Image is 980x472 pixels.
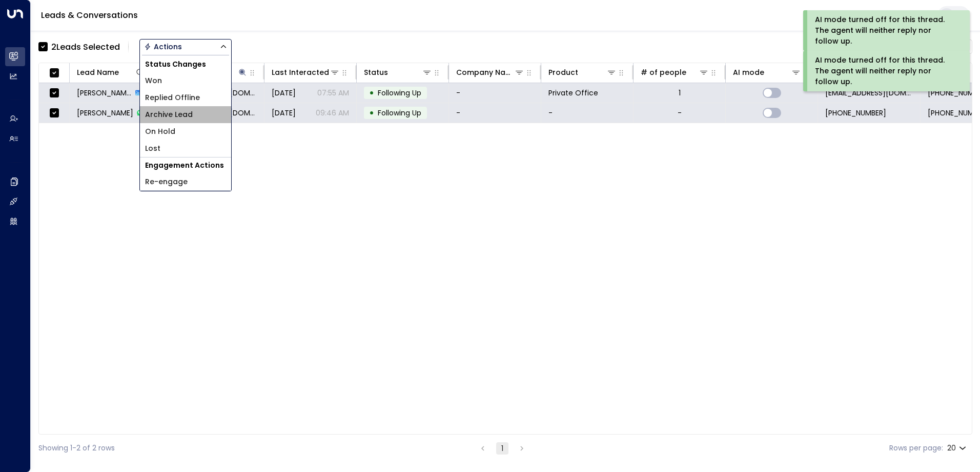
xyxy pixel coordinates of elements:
div: 20 [947,441,968,456]
div: • [369,104,374,122]
span: Replied Offline [145,92,200,103]
button: Actions [139,39,232,54]
div: 1 [679,88,681,98]
div: Actions [144,42,182,51]
span: Stuart Yates [77,88,132,98]
td: - [449,83,541,103]
td: - [449,103,541,123]
div: Company Name [456,66,514,78]
div: # of people [641,66,686,78]
label: Rows per page: [889,443,943,454]
span: Re-engage [145,176,188,187]
span: Following Up [378,88,421,98]
span: Aug 08, 2025 [272,88,296,98]
span: Toggle select row [48,87,60,100]
div: Button group with a nested menu [139,39,232,54]
span: On Hold [145,126,175,137]
span: Jul 15, 2025 [272,108,296,118]
div: AI mode turned off for this thread. The agent will neither reply nor follow up. [815,55,956,87]
span: Toggle select row [48,107,60,120]
td: - [541,103,634,123]
p: 07:55 AM [317,88,349,98]
span: +447722528915 [825,108,886,118]
div: - [678,108,682,118]
div: AI mode turned off for this thread. The agent will neither reply nor follow up. [815,14,956,47]
nav: pagination navigation [476,442,528,455]
h1: Status Changes [140,56,231,72]
h1: Engagement Actions [140,158,231,173]
button: page 1 [496,442,508,455]
div: Showing 1-2 of 2 rows [38,443,115,454]
div: Status [364,66,388,78]
span: Stuart Yates [77,108,133,118]
div: • [369,84,374,102]
div: AI mode [733,66,801,78]
div: Lead Name [77,66,145,78]
span: Following Up [378,108,421,118]
span: Lost [145,143,160,154]
a: Leads & Conversations [41,9,138,21]
div: 2 Lead s Selected [51,41,120,53]
div: Product [548,66,617,78]
div: Status [364,66,432,78]
span: Private Office [548,88,598,98]
div: AI mode [733,66,764,78]
p: 09:46 AM [316,108,349,118]
div: # of people [641,66,709,78]
span: Archive Lead [145,109,193,120]
div: Last Interacted [272,66,329,78]
span: Won [145,75,162,86]
span: sales@newflex.com [825,88,913,98]
div: Lead Name [77,66,119,78]
div: Product [548,66,578,78]
div: Company Name [456,66,524,78]
span: Toggle select all [48,67,60,80]
div: Last Interacted [272,66,340,78]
